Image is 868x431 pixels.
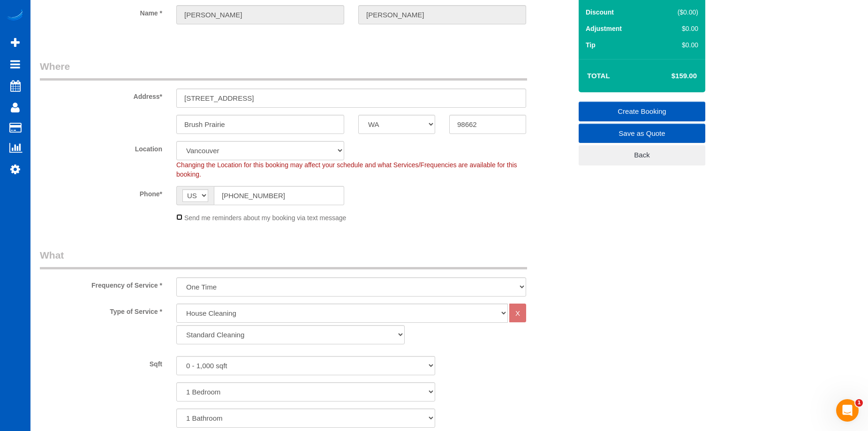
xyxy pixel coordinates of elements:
[33,141,169,154] label: Location
[586,24,622,33] label: Adjustment
[586,7,614,17] label: Discount
[33,304,169,316] label: Type of Service *
[655,24,698,33] div: $0.00
[579,124,705,143] a: Save as Quote
[184,214,347,222] span: Send me reminders about my booking via text message
[33,356,169,369] label: Sqft
[176,5,344,24] input: First Name*
[449,115,526,134] input: Zip Code*
[33,277,169,290] label: Frequency of Service *
[855,399,863,407] span: 1
[176,115,344,134] input: City*
[655,7,698,17] div: ($0.00)
[33,89,169,101] label: Address*
[214,186,344,205] input: Phone*
[176,161,517,178] span: Changing the Location for this booking may affect your schedule and what Services/Frequencies are...
[33,186,169,199] label: Phone*
[579,145,705,165] a: Back
[655,40,698,50] div: $0.00
[643,72,697,80] h4: $159.00
[836,399,859,422] iframe: Intercom live chat
[33,5,169,18] label: Name *
[6,9,24,22] img: Automaid Logo
[579,102,705,121] a: Create Booking
[586,40,596,50] label: Tip
[40,59,527,81] legend: Where
[40,248,527,269] legend: What
[587,72,610,80] strong: Total
[358,5,526,24] input: Last Name*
